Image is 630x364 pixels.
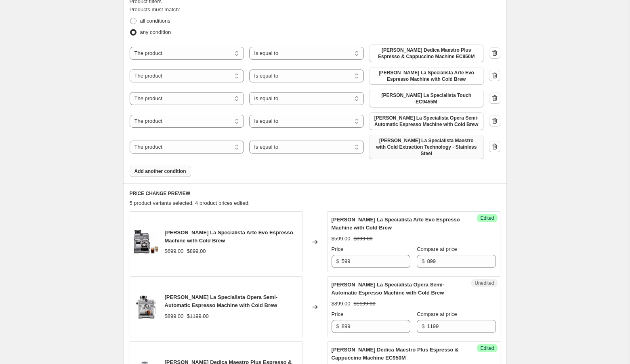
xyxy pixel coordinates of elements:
[187,312,209,320] strike: $1199.00
[369,44,484,62] button: De'Longhi Dedica Maestro Plus Espresso & Cappuccino Machine EC950M
[369,135,484,159] button: De'longhi La Specialista Maestro with Cold Extraction Technology - Stainless Steel
[422,258,424,264] span: $
[134,168,186,175] span: Add another condition
[374,137,479,157] span: [PERSON_NAME] La Specialista Maestro with Cold Extraction Technology - Stainless Steel
[422,323,424,329] span: $
[374,92,479,105] span: [PERSON_NAME] La Specialista Touch EC9455M
[417,311,457,317] span: Compare at price
[134,295,158,319] img: 278067_80x.jpg
[140,18,170,24] span: all conditions
[369,90,484,107] button: De'Longhi La Specialista Touch EC9455M
[332,311,344,317] span: Price
[165,229,293,244] span: [PERSON_NAME] La Specialista Arte Evo Espresso Machine with Cold Brew
[480,345,494,351] span: Edited
[374,115,479,128] span: [PERSON_NAME] La Specialista Opera Semi-Automatic Espresso Machine with Cold Brew
[134,230,158,254] img: 813Q4duRLPL._AC_SL1500_80x.jpg
[165,312,184,320] div: $899.00
[130,166,191,177] button: Add another condition
[130,200,250,206] span: 5 product variants selected. 4 product prices edited:
[332,235,351,243] div: $599.00
[354,300,376,308] strike: $1199.00
[332,347,459,361] span: [PERSON_NAME] Dedica Maestro Plus Espresso & Cappuccino Machine EC950M
[140,29,171,35] span: any condition
[374,69,479,82] span: [PERSON_NAME] La Specialista Arte Evo Espresso Machine with Cold Brew
[480,215,494,221] span: Edited
[369,112,484,130] button: De'Longhi La Specialista Opera Semi-Automatic Espresso Machine with Cold Brew
[374,47,479,60] span: [PERSON_NAME] Dedica Maestro Plus Espresso & Cappuccino Machine EC950M
[332,217,460,231] span: [PERSON_NAME] La Specialista Arte Evo Espresso Machine with Cold Brew
[130,190,500,197] h6: PRICE CHANGE PREVIEW
[475,280,494,286] span: Unedited
[332,282,445,296] span: [PERSON_NAME] La Specialista Opera Semi-Automatic Espresso Machine with Cold Brew
[417,246,457,252] span: Compare at price
[369,67,484,85] button: De'Longhi La Specialista Arte Evo Espresso Machine with Cold Brew
[336,323,339,329] span: $
[332,246,344,252] span: Price
[336,258,339,264] span: $
[165,247,184,255] div: $699.00
[332,300,351,308] div: $899.00
[187,247,206,255] strike: $899.00
[165,294,278,308] span: [PERSON_NAME] La Specialista Opera Semi-Automatic Espresso Machine with Cold Brew
[354,235,373,243] strike: $899.00
[130,6,181,13] span: Products must match:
